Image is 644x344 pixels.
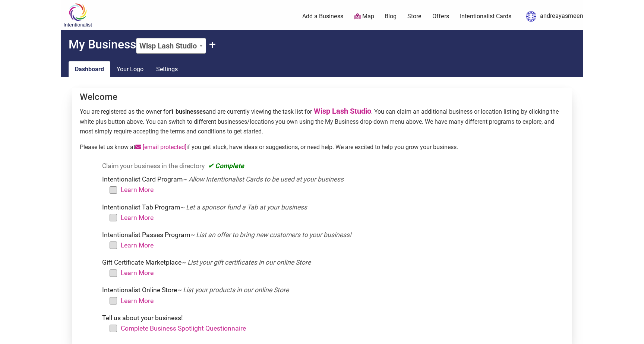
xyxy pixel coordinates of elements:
[460,12,511,20] a: Intentionalist Cards
[190,231,351,239] em: ~ List an offer to bring new customers to your business!
[121,325,246,332] a: Complete Business Spotlight Questionnaire
[102,257,561,282] li: Gift Certificate Marketplace
[407,12,422,20] a: Store
[102,202,561,227] li: Intentionalist Tab Program
[121,269,154,277] a: Learn More
[180,203,307,211] em: ~ Let a sponsor fund a Tab at your business
[385,12,397,20] a: Blog
[150,61,184,78] a: Settings
[143,143,186,151] span: [email protected]
[80,92,564,102] h4: Welcome
[522,10,583,23] a: andreayasmeen
[69,61,110,78] a: Dashboard
[121,297,154,304] a: Learn More
[121,242,154,249] a: Learn More
[171,108,206,115] strong: 1 businesses
[102,313,561,337] li: Tell us about your business!
[135,143,186,151] a: [email protected]
[61,30,583,54] h2: My Business
[102,230,561,254] li: Intentionalist Passes Program
[181,259,311,266] em: ~ List your gift certificates in our online Store
[177,286,289,294] em: ~ List your products in our online Store
[314,107,371,116] a: Wisp Lash Studio
[183,176,344,183] em: ~ Allow Intentionalist Cards to be used at your business
[354,12,374,21] a: Map
[80,105,564,136] p: You are registered as the owner for and are currently viewing the task list for . You can claim a...
[302,12,343,20] a: Add a Business
[121,214,154,221] a: Learn More
[102,174,561,199] li: Intentionalist Card Program
[102,161,561,171] li: Claim your business in the directory
[60,3,95,27] img: Intentionalist
[110,61,150,78] a: Your Logo
[432,12,449,20] a: Offers
[121,186,154,193] a: Learn More
[209,37,216,51] button: Claim Another
[80,142,564,152] p: Please let us know at if you get stuck, have ideas or suggestions, or need help. We are excited t...
[102,285,561,309] li: Intentionalist Online Store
